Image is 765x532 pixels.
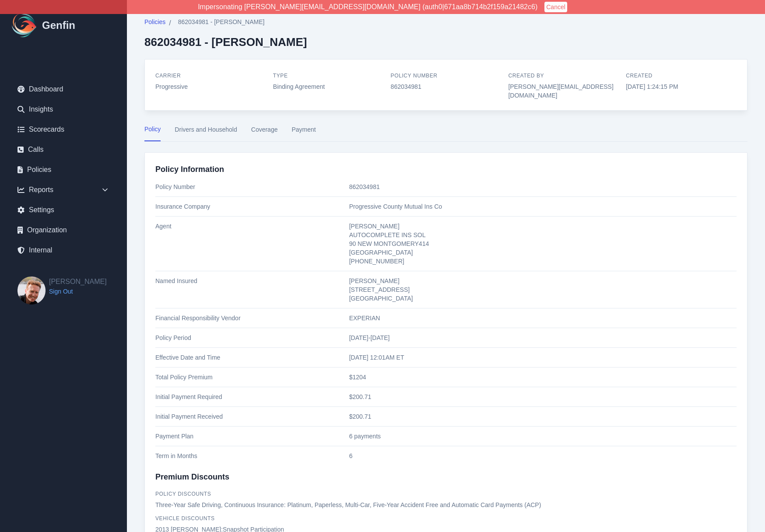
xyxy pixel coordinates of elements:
span: Policy Period [155,333,349,342]
p: [DATE] 1:24:15 PM [626,82,737,91]
p: [PERSON_NAME] AUTOCOMPLETE INS SOL 90 NEW MONTGOMERY414 [GEOGRAPHIC_DATA] [PHONE_NUMBER] [349,222,737,266]
p: [PERSON_NAME] [STREET_ADDRESS] [GEOGRAPHIC_DATA] [349,276,737,303]
span: Created By [508,73,544,79]
p: [DATE] 12:01AM ET [349,353,737,362]
span: Type [273,73,288,79]
a: Settings [11,201,116,219]
p: EXPERIAN [349,314,737,322]
p: 862034981 [391,82,502,91]
h2: 862034981 - [PERSON_NAME] [144,35,307,49]
p: Three-Year Safe Driving, Continuous Insurance: Platinum, Paperless, Multi-Car, Five-Year Accident... [155,500,737,509]
button: Drivers and Household [175,125,237,141]
a: Policies [144,17,165,28]
button: Cancel [544,2,567,12]
button: Policy [144,125,161,141]
span: Created [626,73,653,79]
span: Initial Payment Received [155,412,349,421]
span: Financial Responsibility Vendor [155,314,349,322]
span: Policy Discounts [155,491,211,497]
p: $ 200.71 [349,412,737,421]
span: Agent [155,222,349,266]
a: Policies [11,161,116,178]
a: Scorecards [11,121,116,138]
a: Organization [11,221,116,239]
img: Brian Dunagan [18,276,46,304]
h3: Premium Discounts [155,471,737,483]
button: Payment [291,125,316,141]
span: Insurance Company [155,202,349,211]
span: Policies [144,17,165,26]
p: Progressive [155,82,266,91]
span: / [169,18,171,28]
h3: Policy Information [155,163,737,175]
span: Payment Plan [155,432,349,441]
h1: Genfin [42,18,75,32]
a: Sign Out [49,287,107,296]
div: Reports [11,181,116,199]
p: Progressive County Mutual Ins Co [349,202,737,211]
span: Term in Months [155,451,349,460]
span: Carrier [155,73,181,79]
span: Total Policy Premium [155,373,349,381]
button: Coverage [251,125,278,141]
span: Effective Date and Time [155,353,349,362]
img: Logo [11,11,39,39]
span: Policy Number [155,182,349,191]
span: Policy Number [391,73,438,79]
a: Insights [11,101,116,118]
a: Internal [11,241,116,259]
a: Calls [11,141,116,158]
span: Named Insured [155,276,349,303]
a: Dashboard [11,80,116,98]
span: 862034981 - [PERSON_NAME] [178,17,265,26]
h2: [PERSON_NAME] [49,276,107,287]
p: [DATE] - [DATE] [349,333,737,342]
p: [PERSON_NAME][EMAIL_ADDRESS][DOMAIN_NAME] [508,82,619,100]
p: Binding Agreement [273,82,384,91]
p: $ 200.71 [349,392,737,401]
span: Vehicle Discounts [155,515,215,521]
span: Initial Payment Required [155,392,349,401]
p: $ 1204 [349,373,737,381]
p: 862034981 [349,182,737,191]
p: 6 payments [349,432,737,441]
p: 6 [349,451,737,460]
